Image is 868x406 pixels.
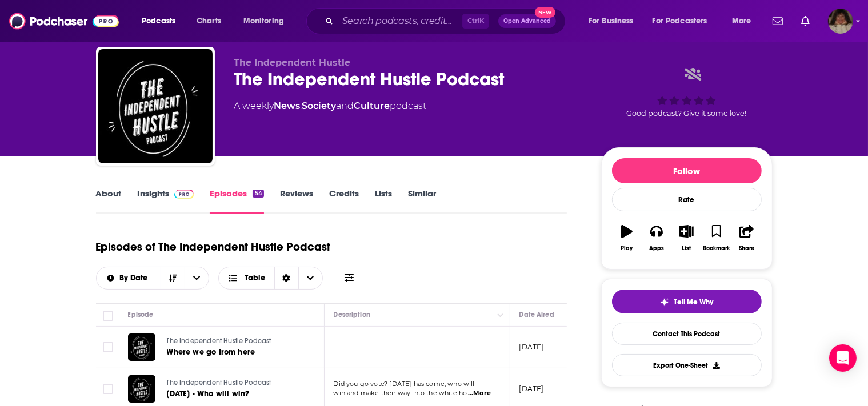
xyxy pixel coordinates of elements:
[354,101,390,111] a: Culture
[653,13,707,29] span: For Podcasters
[627,109,747,118] span: Good podcast? Give it some love!
[612,188,762,211] div: Rate
[703,245,730,252] div: Bookmark
[96,267,210,290] h2: Choose List sort
[408,188,436,214] a: Similar
[612,290,762,313] button: tell me why sparkleTell Me Why
[218,267,323,290] button: Choose View
[189,12,228,30] a: Charts
[103,342,113,352] span: Toggle select row
[167,388,303,400] a: [DATE] - Who will win?
[167,347,303,358] a: Where we go from here
[581,12,648,30] button: open menu
[301,101,302,111] span: ,
[828,9,853,34] span: Logged in as angelport
[280,188,313,214] a: Reviews
[828,9,853,34] button: Show profile menu
[828,9,853,34] img: User Profile
[739,245,754,252] div: Share
[302,101,337,111] a: Society
[197,13,221,29] span: Charts
[642,218,671,259] button: Apps
[702,218,731,259] button: Bookmark
[134,12,190,30] button: open menu
[503,18,551,24] span: Open Advanced
[601,57,773,128] div: Good podcast? Give it some love!
[649,245,664,252] div: Apps
[797,11,814,31] a: Show notifications dropdown
[98,49,213,163] img: The Independent Hustle Podcast
[317,8,577,34] div: Search podcasts, credits, & more...
[103,384,113,394] span: Toggle select row
[96,240,331,254] h1: Episodes of The Independent Hustle Podcast
[142,13,175,29] span: Podcasts
[174,190,194,199] img: Podchaser Pro
[589,13,634,29] span: For Business
[671,218,701,259] button: List
[167,347,255,357] span: Where we go from here
[829,344,857,372] div: Open Intercom Messenger
[138,188,194,214] a: InsightsPodchaser Pro
[334,380,475,388] span: Did you go vote? [DATE] has come, who will
[234,99,427,113] div: A weekly podcast
[243,13,284,29] span: Monitoring
[468,389,491,398] span: ...More
[334,389,467,397] span: win and make their way into the white ho
[119,274,151,282] span: By Date
[245,274,265,282] span: Table
[462,14,489,29] span: Ctrl K
[674,298,713,307] span: Tell Me Why
[167,337,271,345] span: The Independent Hustle Podcast
[253,190,263,198] div: 54
[161,267,185,289] button: Sort Direction
[334,308,370,321] div: Description
[731,218,761,259] button: Share
[167,336,303,347] a: The Independent Hustle Podcast
[660,298,669,307] img: tell me why sparkle
[612,323,762,345] a: Contact This Podcast
[167,379,271,387] span: The Independent Hustle Podcast
[96,188,122,214] a: About
[167,389,250,399] span: [DATE] - Who will win?
[645,12,724,30] button: open menu
[338,12,462,30] input: Search podcasts, credits, & more...
[329,188,359,214] a: Credits
[682,245,691,252] div: List
[128,308,154,321] div: Episode
[612,158,762,183] button: Follow
[498,14,556,28] button: Open AdvancedNew
[234,57,351,68] span: The Independent Hustle
[9,10,119,32] img: Podchaser - Follow, Share and Rate Podcasts
[612,354,762,376] button: Export One-Sheet
[519,384,544,393] p: [DATE]
[519,308,554,321] div: Date Aired
[612,218,642,259] button: Play
[167,378,303,388] a: The Independent Hustle Podcast
[274,101,301,111] a: News
[210,188,263,214] a: Episodes54
[724,12,766,30] button: open menu
[235,12,299,30] button: open menu
[768,11,787,31] a: Show notifications dropdown
[535,7,555,18] span: New
[274,267,298,289] div: Sort Direction
[337,101,354,111] span: and
[97,274,161,282] button: open menu
[732,13,751,29] span: More
[621,245,633,252] div: Play
[185,267,209,289] button: open menu
[375,188,392,214] a: Lists
[519,342,544,352] p: [DATE]
[494,308,507,322] button: Column Actions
